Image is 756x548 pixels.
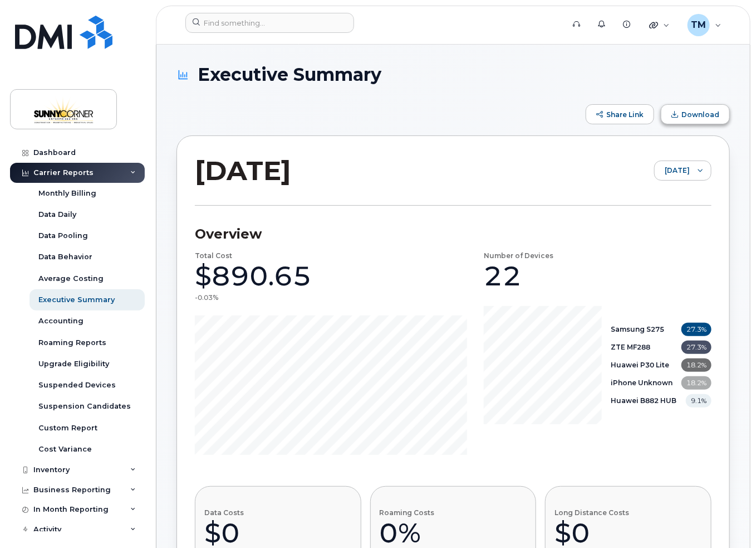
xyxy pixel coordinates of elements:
[686,394,711,408] span: 9.1%
[611,361,669,369] b: Huawei P30 Lite
[198,65,381,84] span: Executive Summary
[681,341,711,354] span: 27.3%
[484,259,522,293] div: 22
[195,293,218,302] div: -0.03%
[204,509,244,516] h4: Data Costs
[195,154,291,187] h2: [DATE]
[195,259,312,293] div: $890.65
[611,396,676,405] b: Huawei B882 HUB
[380,509,435,516] h4: Roaming Costs
[681,110,719,119] span: Download
[195,252,232,259] h4: Total Cost
[484,252,553,259] h4: Number of Devices
[195,226,711,243] h3: Overview
[606,110,644,119] span: Share Link
[611,343,650,351] b: ZTE MF288
[655,161,690,181] span: August 2025
[681,376,711,390] span: 18.2%
[661,104,730,124] button: Download
[681,323,711,336] span: 27.3%
[586,104,654,124] button: Share Link
[681,358,711,372] span: 18.2%
[554,509,629,516] h4: Long Distance Costs
[611,325,664,333] b: Samsung S275
[611,379,672,387] b: iPhone Unknown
